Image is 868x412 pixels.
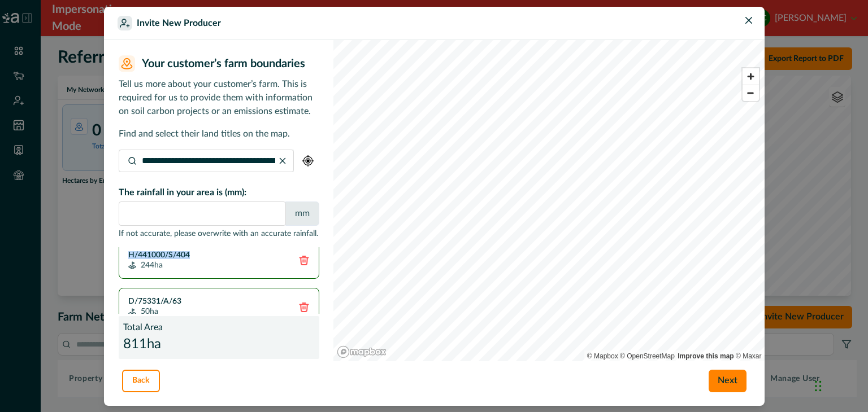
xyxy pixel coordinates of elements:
button: Zoom out [743,85,759,101]
div: Drag [815,369,822,403]
a: Maxar [736,352,762,360]
div: mm [285,201,319,226]
p: Find and select their land titles on the map. [119,127,319,141]
p: Invite New Producer [137,16,221,30]
p: H/441000/S/404 [128,251,190,259]
button: Close [740,11,758,29]
p: Tell us more about your customer’s farm. This is required for us to provide them with information... [119,77,319,118]
button: Next [709,370,747,392]
a: Mapbox [587,352,618,360]
a: OpenStreetMap [620,352,675,360]
canvas: Map [333,40,765,362]
a: Map feedback [678,352,734,360]
p: 50 ha [128,308,181,315]
button: Zoom in [743,68,759,85]
iframe: Chat Widget [811,358,868,412]
button: Back [122,370,160,392]
a: Mapbox logo [337,345,387,358]
p: The rainfall in your area is (mm): [119,186,319,199]
p: 244 ha [128,261,190,269]
p: If not accurate, please overwrite with an accurate rainfall. [119,228,319,240]
img: gps-3587b8eb.png [302,155,314,166]
p: 811 ha [123,334,315,354]
p: Total Area [123,321,315,334]
h2: Your customer’s farm boundaries [135,58,319,69]
p: D/75331/A/63 [128,297,181,305]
